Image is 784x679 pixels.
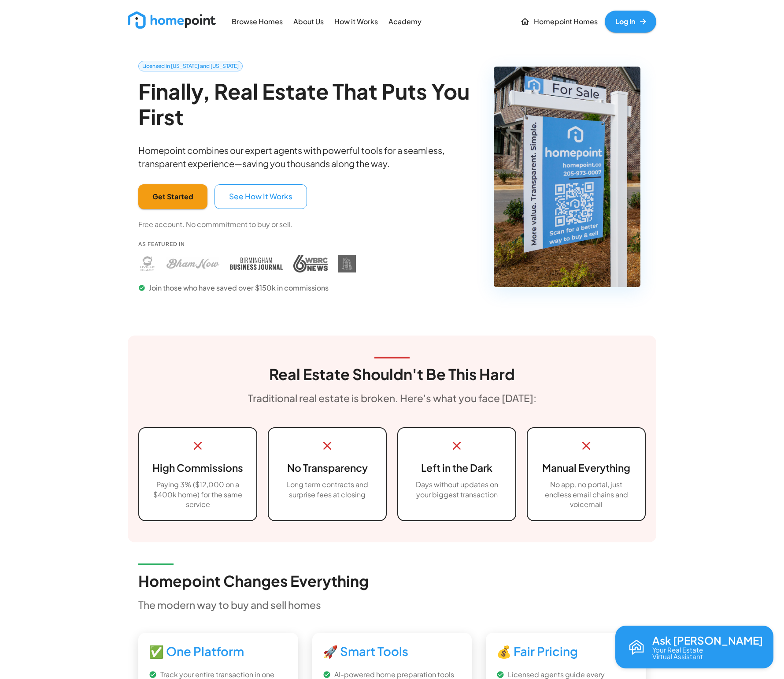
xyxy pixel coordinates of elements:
a: About Us [290,11,327,31]
a: Academy [385,11,425,31]
p: Days without updates on your biggest transaction [409,480,505,500]
button: Get Started [138,184,207,209]
a: How it Works [331,11,381,31]
p: Your Real Estate Virtual Assistant [652,646,703,660]
a: Homepoint Homes [517,11,601,33]
img: Bham Now press coverage - Homepoint featured in Bham Now [166,255,219,272]
a: Browse Homes [228,11,286,31]
h6: Left in the Dark [409,460,505,476]
img: Reva [626,637,647,658]
p: Long term contracts and surprise fees at closing [279,480,375,500]
img: new_logo_light.png [128,11,216,29]
h6: No Transparency [279,460,375,476]
p: Academy [388,17,422,27]
h5: 🚀 Smart Tools [323,643,462,660]
p: Free account. No commmitment to buy or sell. [138,220,293,230]
p: Homepoint Homes [534,17,598,27]
p: How it Works [334,17,378,27]
img: Birmingham Business Journal press coverage - Homepoint featured in Birmingham Business Journal [230,255,283,272]
p: Paying 3% ($12,000 on a $400k home) for the same service [150,480,246,510]
h6: Traditional real estate is broken. Here's what you face [DATE]: [248,390,536,407]
img: WBRC press coverage - Homepoint featured in WBRC [293,255,328,272]
h3: Homepoint Changes Everything [138,572,646,590]
p: Homepoint combines our expert agents with powerful tools for a seamless, transparent experience—s... [138,144,471,170]
img: DIY Homebuyers Academy press coverage - Homepoint featured in DIY Homebuyers Academy [338,255,356,272]
h5: ✅ One Platform [149,643,288,660]
h3: Real Estate Shouldn't Be This Hard [269,366,515,383]
p: Ask [PERSON_NAME] [652,634,763,646]
h6: The modern way to buy and sell homes [138,597,646,613]
p: No app, no portal, just endless email chains and voicemail [538,480,634,510]
button: Open chat with Reva [615,626,773,668]
h6: Manual Everything [538,460,634,476]
p: Browse Homes [232,17,283,27]
a: Licensed in [US_STATE] and [US_STATE] [138,61,243,71]
span: Licensed in [US_STATE] and [US_STATE] [139,62,242,70]
a: Log In [605,11,656,33]
p: About Us [293,17,324,27]
p: As Featured In [138,240,356,248]
img: Huntsville Blast press coverage - Homepoint featured in Huntsville Blast [138,255,156,272]
button: See How It Works [214,184,307,209]
img: Homepoint real estate for sale sign - Licensed brokerage in Alabama and Tennessee [494,67,640,287]
h6: High Commissions [150,460,246,476]
p: Join those who have saved over $150k in commissions [138,283,356,293]
h5: 💰 Fair Pricing [496,643,635,660]
h2: Finally, Real Estate That Puts You First [138,78,471,129]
